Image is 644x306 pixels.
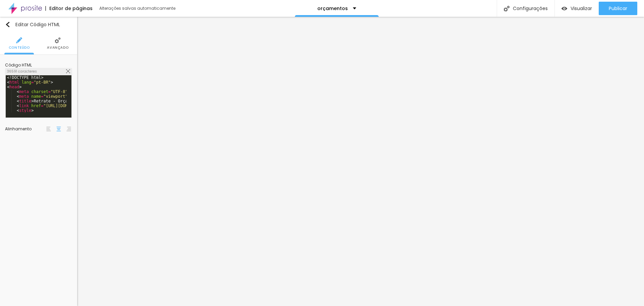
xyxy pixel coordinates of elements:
div: Alinhamento [5,127,45,131]
img: view-1.svg [561,6,567,11]
img: paragraph-left-align.svg [46,127,51,131]
iframe: Editor [77,17,644,306]
img: Icone [504,6,509,11]
button: Publicar [599,2,637,15]
img: Icone [16,37,22,43]
div: Código HTML [5,63,72,67]
span: Visualizar [571,6,592,11]
img: Icone [5,22,10,27]
span: Conteúdo [9,46,30,49]
div: Alterações salvas automaticamente [99,6,176,10]
p: orçamentos [317,6,348,11]
img: paragraph-center-align.svg [56,127,61,131]
img: Icone [66,69,70,73]
div: 36591 caracteres [5,68,72,75]
span: Avançado [47,46,68,49]
img: paragraph-right-align.svg [66,127,71,131]
div: Editar Código HTML [5,22,60,27]
div: Editor de páginas [45,6,93,11]
span: Publicar [609,6,627,11]
img: Icone [55,37,61,43]
button: Visualizar [555,2,599,15]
